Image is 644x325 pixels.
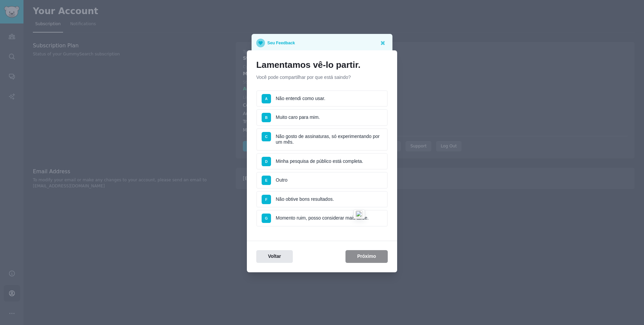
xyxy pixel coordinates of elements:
span: C [265,135,268,139]
p: Seu Feedback [267,39,295,47]
span: F [265,197,267,201]
span: B [265,115,268,120]
span: D [265,159,268,164]
p: Você pode compartilhar por que está saindo? [256,74,388,81]
button: Voltar [256,250,293,263]
span: G [265,216,268,220]
span: E [265,178,267,182]
h1: Lamentamos vê-lo partir. [256,60,388,71]
span: A [265,97,268,101]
